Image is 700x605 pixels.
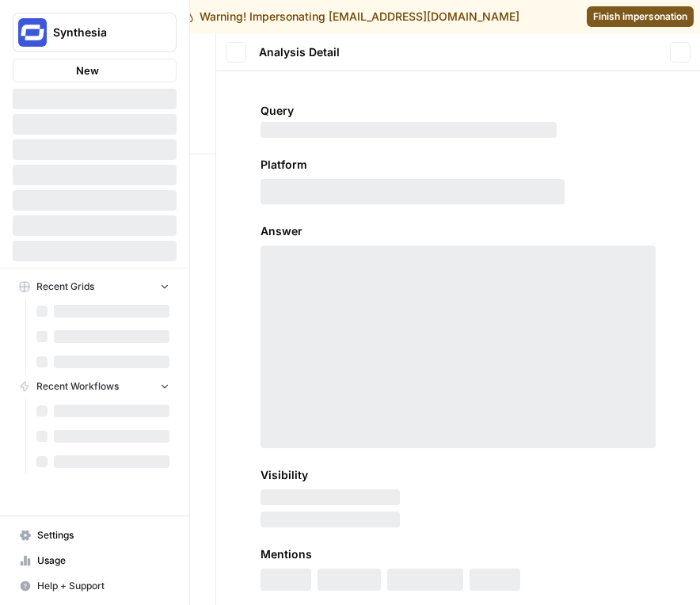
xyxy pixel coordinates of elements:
span: Platform [261,157,656,173]
span: Visibility [261,467,656,483]
span: Analysis Detail [259,44,340,60]
span: Answer [261,223,656,239]
span: Mentions [261,546,656,562]
span: Query [261,103,656,119]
